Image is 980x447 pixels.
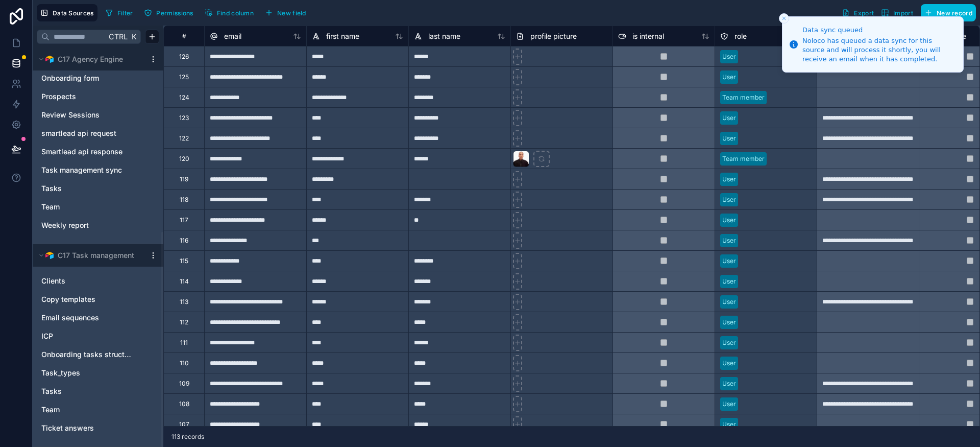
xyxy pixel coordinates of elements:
button: New record [921,4,976,21]
button: Close toast [779,13,789,23]
div: Task management sync [37,162,159,178]
div: User [722,195,736,204]
a: smartlead api request [41,128,134,138]
span: profile picture [530,31,577,41]
div: 114 [180,277,189,286]
div: Team member [722,93,765,102]
span: Onboarding form [41,73,99,83]
div: 110 [180,359,189,367]
a: Review Sessions [41,110,134,120]
div: User [722,379,736,388]
div: User [722,113,736,123]
div: User [722,256,736,266]
button: New field [261,5,310,20]
a: Task_types [41,368,134,378]
span: email [224,31,241,41]
div: 113 [180,298,188,306]
div: 126 [179,53,189,61]
div: 107 [179,420,189,429]
div: User [722,359,736,368]
div: 108 [179,400,189,408]
span: Find column [217,9,254,17]
span: Prospects [41,91,76,102]
span: 113 records [171,433,204,441]
a: Team [41,202,134,212]
div: ICP [37,328,159,344]
div: 119 [180,175,188,183]
div: 123 [179,114,189,122]
div: 124 [179,93,189,102]
div: User [722,134,736,143]
img: Airtable Logo [45,55,54,63]
span: Clients [41,276,65,286]
a: Ticket answers [41,423,134,433]
div: Review Sessions [37,107,159,123]
span: New field [277,9,306,17]
div: 112 [180,318,188,326]
div: smartlead api request [37,125,159,142]
div: User [722,318,736,327]
div: User [722,73,736,82]
div: Onboarding tasks structure [37,346,159,363]
div: Ticket answers [37,420,159,436]
span: Ticket answers [41,423,94,433]
span: ICP [41,331,53,341]
a: New record [917,4,976,21]
div: User [722,297,736,307]
span: Permissions [156,9,193,17]
div: User [722,52,736,61]
button: Data Sources [37,4,97,21]
span: Task management sync [41,165,122,175]
span: first name [326,31,359,41]
button: Airtable LogoC17 Task management [37,248,145,263]
div: Onboarding form [37,70,159,86]
div: Team member [722,154,765,163]
span: Team [41,202,60,212]
button: Export [838,4,877,21]
a: Tasks [41,386,134,396]
span: C17 Task management [58,250,134,261]
div: 111 [180,339,188,347]
button: Import [877,4,917,21]
div: User [722,236,736,245]
a: Task management sync [41,165,134,175]
span: Data Sources [53,9,94,17]
span: Task_types [41,368,80,378]
span: Email sequences [41,313,99,323]
span: Tasks [41,386,62,396]
div: 122 [179,134,189,143]
span: Review Sessions [41,110,100,120]
span: Onboarding tasks structure [41,349,134,360]
span: smartlead api request [41,128,116,138]
div: Clients [37,273,159,289]
div: 118 [180,196,188,204]
a: Email sequences [41,313,134,323]
span: Ctrl [108,30,129,43]
a: Team [41,405,134,415]
div: Task_types [37,365,159,381]
div: Weekly report [37,217,159,233]
div: User [722,399,736,409]
div: User [722,175,736,184]
span: Weekly report [41,220,89,230]
span: Smartlead api response [41,147,122,157]
a: Prospects [41,91,134,102]
a: Permissions [140,5,201,20]
div: Tasks [37,180,159,197]
div: Team [37,199,159,215]
a: Onboarding form [41,73,134,83]
img: Airtable Logo [45,251,54,260]
span: C17 Agency Engine [58,54,123,64]
div: Tasks [37,383,159,399]
div: # [171,32,197,40]
div: User [722,216,736,225]
button: Find column [201,5,257,20]
button: Airtable LogoC17 Agency Engine [37,52,145,66]
a: Copy templates [41,294,134,304]
a: Tasks [41,183,134,194]
button: Filter [102,5,137,20]
button: Permissions [140,5,197,20]
div: 120 [179,155,189,163]
div: 117 [180,216,188,224]
span: role [734,31,747,41]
